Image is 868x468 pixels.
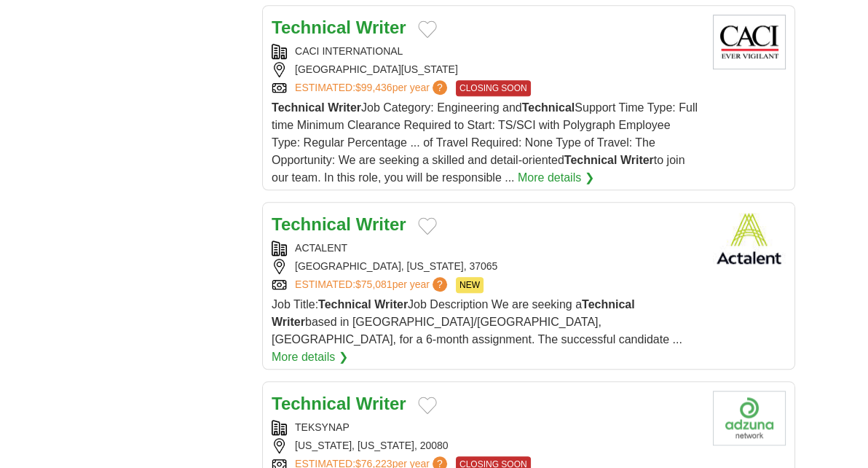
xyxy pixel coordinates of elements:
button: Add to favorite jobs [418,217,437,235]
strong: Technical [272,214,351,234]
span: CLOSING SOON [456,80,531,96]
a: Technical Writer [272,394,406,413]
strong: Writer [328,101,361,114]
strong: Writer [356,17,406,37]
strong: Technical [272,17,351,37]
a: Technical Writer [272,17,406,37]
strong: Writer [356,214,406,234]
span: ? [433,277,447,292]
strong: Technical [582,298,635,311]
img: Actalent logo [713,211,786,266]
span: NEW [456,277,484,293]
div: [GEOGRAPHIC_DATA], [US_STATE], 37065 [272,259,701,274]
button: Add to favorite jobs [418,397,437,414]
strong: Writer [374,298,408,311]
span: Job Title: Job Description We are seeking a based in [GEOGRAPHIC_DATA]/[GEOGRAPHIC_DATA], [GEOGRA... [272,298,682,346]
span: ? [433,80,447,95]
span: $99,436 [355,82,392,93]
a: ACTALENT [295,242,347,254]
div: TEKSYNAP [272,420,701,435]
div: [US_STATE], [US_STATE], 20080 [272,438,701,453]
img: Company logo [713,391,786,445]
strong: Technical [522,101,575,114]
a: More details ❯ [518,169,594,187]
strong: Technical [318,298,371,311]
span: $75,081 [355,278,392,290]
a: More details ❯ [272,348,348,366]
a: Technical Writer [272,214,406,234]
a: ESTIMATED:$99,436per year? [295,80,450,96]
button: Add to favorite jobs [418,20,437,38]
strong: Technical [272,394,351,413]
strong: Technical [272,101,325,114]
span: Job Category: Engineering and Support Time Type: Full time Minimum Clearance Required to Start: T... [272,101,698,184]
strong: Writer [356,394,406,413]
img: CACI International logo [713,15,786,69]
a: ESTIMATED:$75,081per year? [295,277,450,293]
a: CACI INTERNATIONAL [295,45,403,57]
div: [GEOGRAPHIC_DATA][US_STATE] [272,62,701,77]
strong: Writer [620,154,654,166]
strong: Writer [272,316,305,328]
strong: Technical [564,154,618,166]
